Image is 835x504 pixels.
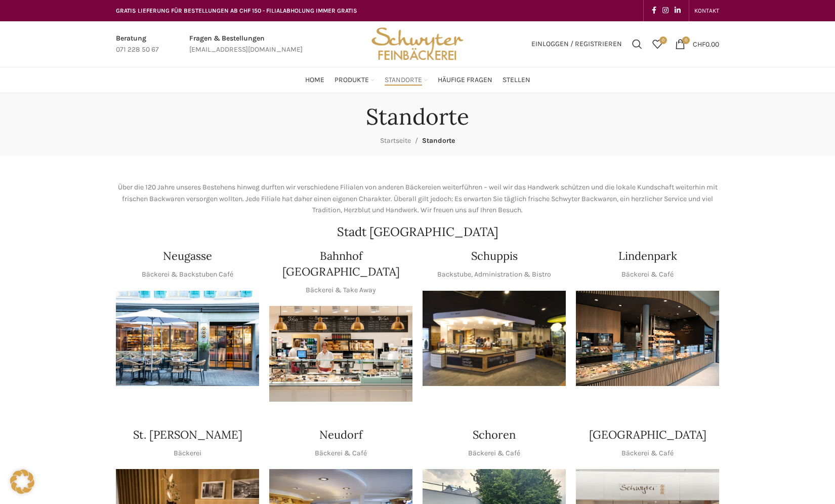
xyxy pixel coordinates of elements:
[189,33,303,56] a: Infobox link
[111,70,724,90] div: Main navigation
[385,70,428,90] a: Standorte
[468,448,520,459] p: Bäckerei & Café
[319,427,362,443] h4: Neudorf
[305,70,324,90] a: Home
[576,291,719,386] div: 1 / 1
[315,448,367,459] p: Bäckerei & Café
[618,248,677,264] h4: Lindenpark
[693,40,719,48] bdi: 0.00
[503,75,530,85] span: Stellen
[576,291,719,386] img: 017-e1571925257345
[627,34,647,54] a: Suchen
[116,291,259,386] div: 1 / 1
[423,291,566,386] div: 1 / 1
[473,427,516,443] h4: Schoren
[471,248,518,264] h4: Schuppis
[693,40,705,48] span: CHF
[659,4,672,18] a: Instagram social link
[423,291,566,386] img: 150130-Schwyter-013
[305,75,324,85] span: Home
[647,34,667,54] a: 0
[116,226,719,238] h2: Stadt [GEOGRAPHIC_DATA]
[621,269,674,280] p: Bäckerei & Café
[269,306,412,402] img: Bahnhof St. Gallen
[647,34,667,54] div: Meine Wunschliste
[438,75,492,85] span: Häufige Fragen
[649,4,659,18] a: Facebook social link
[694,7,719,14] span: KONTAKT
[422,136,455,145] span: Standorte
[269,248,412,280] h4: Bahnhof [GEOGRAPHIC_DATA]
[163,248,212,264] h4: Neugasse
[526,34,627,54] a: Einloggen / Registrieren
[438,70,492,90] a: Häufige Fragen
[672,4,684,18] a: Linkedin social link
[368,21,467,67] img: Bäckerei Schwyter
[670,34,724,54] a: 0 CHF0.00
[659,36,667,44] span: 0
[133,427,242,443] h4: St. [PERSON_NAME]
[682,36,690,44] span: 0
[116,182,719,216] p: Über die 120 Jahre unseres Bestehens hinweg durften wir verschiedene Filialen von anderen Bäckere...
[385,75,422,85] span: Standorte
[116,291,259,386] img: Neugasse
[689,1,724,21] div: Secondary navigation
[437,269,551,280] p: Backstube, Administration & Bistro
[269,306,412,402] div: 1 / 1
[503,70,530,90] a: Stellen
[116,7,357,14] span: GRATIS LIEFERUNG FÜR BESTELLUNGEN AB CHF 150 - FILIALABHOLUNG IMMER GRATIS
[366,103,469,130] h1: Standorte
[335,75,369,85] span: Produkte
[174,448,201,459] p: Bäckerei
[116,33,159,56] a: Infobox link
[335,70,374,90] a: Produkte
[589,427,706,443] h4: [GEOGRAPHIC_DATA]
[531,41,622,48] span: Einloggen / Registrieren
[694,1,719,21] a: KONTAKT
[368,39,467,48] a: Site logo
[306,285,376,296] p: Bäckerei & Take Away
[142,269,233,280] p: Bäckerei & Backstuben Café
[380,136,411,145] a: Startseite
[621,448,674,459] p: Bäckerei & Café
